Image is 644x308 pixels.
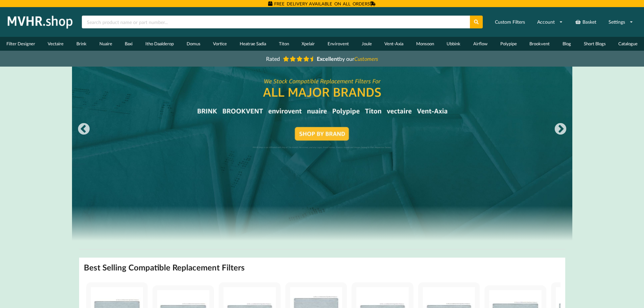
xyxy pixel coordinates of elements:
a: Brookvent [523,37,556,51]
span: Rated [266,55,280,62]
a: Ubbink [440,37,467,51]
button: Previous [77,123,91,136]
a: Brink [70,37,93,51]
a: Titon [272,37,295,51]
b: Excellent [317,55,339,62]
a: Basket [571,16,601,28]
i: Customers [354,55,378,62]
a: Vortice [207,37,233,51]
a: Itho Daalderop [139,37,180,51]
h2: Best Selling Compatible Replacement Filters [84,262,245,273]
a: Airflow [467,37,494,51]
a: Account [533,16,567,28]
a: Blog [556,37,577,51]
input: Search product name or part number... [82,16,470,28]
a: Joule [355,37,378,51]
a: Short Blogs [577,37,612,51]
button: Next [554,123,567,136]
img: mvhr.shop.png [5,14,76,30]
a: Monsoon [410,37,440,51]
a: Custom Filters [491,16,529,28]
span: by our [317,55,378,62]
a: Xpelair [295,37,321,51]
a: Rated Excellentby ourCustomers [261,53,383,64]
a: Catalogue [612,37,644,51]
a: Settings [604,16,638,28]
a: Polypipe [494,37,523,51]
a: Vent-Axia [378,37,410,51]
a: Domus [180,37,207,51]
a: Vectaire [42,37,70,51]
a: Baxi [119,37,139,51]
a: Heatrae Sadia [233,37,272,51]
a: Nuaire [93,37,119,51]
a: Envirovent [321,37,355,51]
